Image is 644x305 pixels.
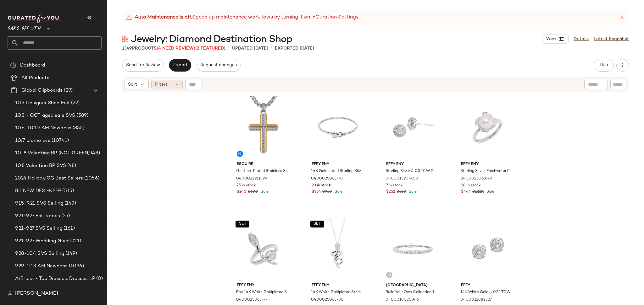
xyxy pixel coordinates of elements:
span: 0400025063777 [236,297,267,303]
span: 2024 Holiday GG Best Sellers [15,175,83,182]
span: $444 [461,189,471,195]
span: 10/7 promo svs [15,137,50,144]
img: svg%3e [387,273,391,277]
img: 0400025063777_SILVER [232,217,295,280]
span: Eny 14K White Goldplated Sterling Silver, 0.14 TCW Diamond & Tsavorite Snake Ring [236,290,289,295]
img: 0400025063778 [307,96,370,159]
span: (48) [66,162,76,169]
button: Send for Review [122,59,164,72]
span: 0400025063778 [311,176,343,182]
span: 0400022911399 [236,176,267,182]
span: View [546,36,556,41]
span: Hub [599,63,608,68]
span: $240 [237,189,247,195]
button: SET [310,221,324,227]
span: Effy [461,283,514,288]
span: [PERSON_NAME] [15,290,58,297]
span: Sort [128,81,137,88]
span: $600 [248,189,258,195]
span: Effy ENY [312,162,365,167]
span: Jewelry: Diamond Destination Shop [131,33,292,46]
img: 0400025063780_SILVER [307,217,370,280]
span: 9.15-9.21 SVS Selling [15,200,63,207]
span: (1056) [83,175,99,182]
span: (515) [61,187,74,195]
span: (2 Featured) [195,46,225,51]
span: (21) [71,238,81,245]
button: Hub [594,59,614,72]
span: (25) [60,212,70,220]
span: A/B test - Top Dresses: Dresses LP [15,275,95,282]
span: 8.1 NEW DFS -KEEP [15,187,61,195]
span: Send for Review [126,63,160,68]
span: Dashboard [20,62,45,69]
span: • [271,45,272,52]
span: $384 [312,189,321,195]
span: 28 in stock [461,183,481,189]
span: 10-8 Valentino BP (NOT GREEN) [15,150,90,157]
span: 75 in stock [237,183,256,189]
span: Esquire [237,162,290,167]
span: 0400025063780 [311,297,344,303]
a: Details [574,36,589,42]
span: Sale [408,190,417,194]
button: Export [169,59,191,72]
span: 10.6-10.10 AM Newness [15,125,71,132]
span: Sterling Silver, Freshwater Pearl & 0.15 TCW Diamond Ring [460,169,514,174]
img: cfy_white_logo.C9jOOHJF.svg [8,14,61,23]
span: (22) [70,99,80,107]
span: 14K Goldplated Sterling Silver, Sterling Silver, 0.03 TCW Diamond & Tsavorite Bangle Bracelet [311,169,364,174]
img: 0400025063779 [456,96,519,159]
span: (161) [62,225,75,232]
span: Effy ENY [312,283,365,288]
span: 9.21-9.27 Fall Trends [15,212,60,220]
span: Build Your Own Collection 14K White Gold & Natural Diamond Half Bezel Tennis Bracelet [386,290,439,295]
span: Saks OFF 5TH [8,21,41,33]
span: 0400012882327 [460,297,492,303]
span: Effy ENY [461,162,514,167]
span: (149) [64,250,77,257]
span: 1349 [122,46,132,51]
span: 10.8 Valentino BP SVS [15,162,66,169]
span: (29) [63,87,73,94]
span: (855) [71,125,85,132]
span: 23 in stock [312,183,331,189]
span: [GEOGRAPHIC_DATA] [386,283,439,288]
span: Sale [259,190,269,194]
img: svg%3e [10,62,16,68]
span: All Products [21,74,49,82]
button: Request changes [197,59,241,72]
img: 0400013904650 [381,96,444,159]
span: $1.11K [472,189,484,195]
span: Gold Ion-Plated Stainless Steel & 0.20 TCW Diamond Chevron Cross Pendant Necklace [236,169,289,174]
span: 0400018020846 [386,297,419,303]
span: SET [313,222,321,226]
img: 0400012882327 [456,217,519,280]
img: 0400022911399 [232,96,295,159]
span: (149) [63,200,76,207]
span: 9.21-9.27 SVS Selling [15,225,62,232]
img: svg%3e [8,291,13,296]
img: svg%3e [122,36,128,42]
div: Products [122,45,225,52]
span: Effy ENY [237,283,290,288]
span: Effy ENY [386,162,439,167]
span: $252 [386,189,395,195]
span: (0) [95,275,103,282]
span: 9.28-10.4 SVS Selling [15,250,64,257]
strong: Auto Maintenance is off. [135,14,192,21]
span: (1096) [68,263,84,270]
span: Sale [333,190,342,194]
div: Speed up maintenance workflows by turning it on in [126,14,358,21]
a: Latest Snapshot [594,36,629,42]
span: (4 Need Review) [157,46,195,51]
span: Global Clipboards [21,87,63,94]
img: 0400018020846_4TCWWHITEGOLD [381,217,444,280]
span: Request changes [200,63,237,68]
a: Curation Settings [315,14,358,21]
span: 7 in stock [386,183,403,189]
span: $960 [322,189,332,195]
span: Sale [485,190,494,194]
span: 9.29-10.3 AM Newness [15,263,68,270]
span: 0400025063779 [460,176,492,182]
